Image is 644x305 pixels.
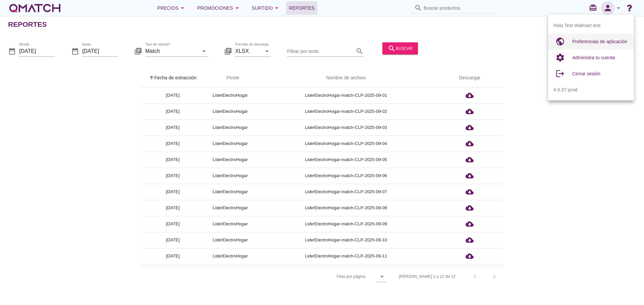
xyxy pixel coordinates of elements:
[141,168,205,184] td: [DATE]
[141,87,205,103] td: [DATE]
[141,264,205,280] td: [DATE]
[256,103,436,120] td: LiderElectroHogar-match-CLP-2025-09-02
[205,232,256,248] td: LiderElectroHogar
[205,264,256,280] td: LiderElectroHogar
[205,69,256,87] th: Pivote: Not sorted. Activate to sort ascending.
[356,47,364,55] i: search
[553,51,567,64] i: settings
[134,47,142,55] i: library_books
[141,69,205,87] th: Fecha de extracción: Sorted ascending. Activate to sort descending.
[256,69,436,87] th: Nombre de archivo: Not sorted.
[205,103,256,120] td: LiderElectroHogar
[141,136,205,152] td: [DATE]
[466,204,474,212] i: cloud_download
[252,4,281,12] div: Surtido
[71,47,79,55] i: date_range
[466,220,474,228] i: cloud_download
[233,4,241,12] i: arrow_drop_down
[286,1,317,15] a: Reportes
[256,184,436,200] td: LiderElectroHogar-match-CLP-2025-09-07
[466,252,474,260] i: cloud_download
[141,184,205,200] td: [DATE]
[273,4,281,12] i: arrow_drop_down
[572,71,600,76] span: Cerrar sesión
[192,1,247,15] button: Promociones
[553,67,567,80] i: logout
[589,4,600,12] i: redeem
[82,46,118,56] input: hasta
[466,124,474,132] i: cloud_download
[466,156,474,164] i: cloud_download
[256,168,436,184] td: LiderElectroHogar-match-CLP-2025-09-06
[205,216,256,232] td: LiderElectroHogar
[205,248,256,264] td: LiderElectroHogar
[149,75,154,80] i: arrow_upward
[289,4,315,12] span: Reportes
[197,4,241,12] div: Promociones
[388,44,396,52] i: search
[256,248,436,264] td: LiderElectroHogar-match-CLP-2025-09-11
[256,200,436,216] td: LiderElectroHogar-match-CLP-2025-09-08
[256,152,436,168] td: LiderElectroHogar-match-CLP-2025-09-05
[256,136,436,152] td: LiderElectroHogar-match-CLP-2025-09-04
[414,4,422,12] i: search
[19,46,55,56] input: Desde
[378,273,386,281] i: arrow_drop_down
[553,86,578,93] span: 4.0.37-prod
[256,87,436,103] td: LiderElectroHogar-match-CLP-2025-09-01
[270,267,386,286] div: Filas por página
[8,19,47,30] h2: Reportes
[466,172,474,180] i: cloud_download
[205,200,256,216] td: LiderElectroHogar
[572,55,615,60] span: Administra tu cuenta
[601,3,614,13] i: person
[8,1,62,15] a: white-qmatch-logo
[388,44,413,52] div: buscar
[141,232,205,248] td: [DATE]
[382,42,418,54] button: buscar
[141,200,205,216] td: [DATE]
[256,264,436,280] td: LiderElectroHogar-match-CLP-2025-09-12
[263,47,271,55] i: arrow_drop_down
[572,39,627,44] span: Preferencias de aplicación
[256,216,436,232] td: LiderElectroHogar-match-CLP-2025-09-09
[466,107,474,116] i: cloud_download
[553,22,600,29] span: Hola Test Walmart test
[8,47,16,55] i: date_range
[157,4,186,12] div: Precios
[614,4,623,12] i: arrow_drop_down
[247,1,286,15] button: Surtido
[399,274,455,280] div: [PERSON_NAME] 1 a 12 de 12
[205,87,256,103] td: LiderElectroHogar
[466,188,474,196] i: cloud_download
[141,152,205,168] td: [DATE]
[141,248,205,264] td: [DATE]
[256,120,436,136] td: LiderElectroHogar-match-CLP-2025-09-03
[205,184,256,200] td: LiderElectroHogar
[424,3,491,13] input: Buscar productos
[200,47,208,55] i: arrow_drop_down
[205,136,256,152] td: LiderElectroHogar
[205,168,256,184] td: LiderElectroHogar
[152,1,192,15] button: Precios
[256,232,436,248] td: LiderElectroHogar-match-CLP-2025-09-10
[287,46,354,56] input: Filtrar por texto
[553,35,567,48] i: public
[466,140,474,148] i: cloud_download
[205,152,256,168] td: LiderElectroHogar
[178,4,186,12] i: arrow_drop_down
[436,69,503,87] th: Descargar: Not sorted.
[141,103,205,120] td: [DATE]
[235,46,262,56] input: Formato de descarga
[141,120,205,136] td: [DATE]
[466,91,474,99] i: cloud_download
[205,120,256,136] td: LiderElectroHogar
[224,47,232,55] i: library_books
[141,216,205,232] td: [DATE]
[466,236,474,244] i: cloud_download
[145,46,199,56] input: Tipo de reporte*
